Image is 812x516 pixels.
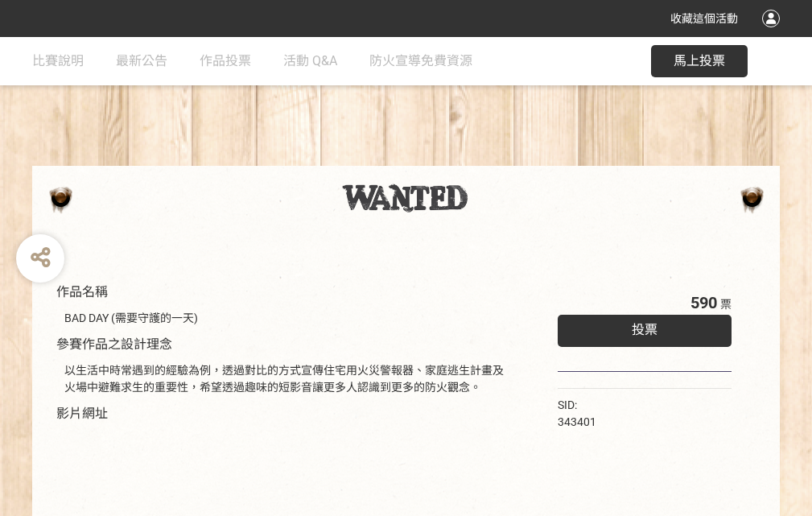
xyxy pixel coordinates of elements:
span: 比賽說明 [32,53,84,68]
iframe: Facebook Share [600,397,681,413]
div: 以生活中時常遇到的經驗為例，透過對比的方式宣傳住宅用火災警報器、家庭逃生計畫及火場中避難求生的重要性，希望透過趣味的短影音讓更多人認識到更多的防火觀念。 [64,362,509,396]
span: SID: 343401 [558,398,596,428]
span: 作品名稱 [56,284,108,299]
span: 防火宣導免費資源 [369,53,472,68]
a: 防火宣導免費資源 [369,37,472,85]
span: 590 [690,293,717,312]
span: 影片網址 [56,406,108,421]
div: BAD DAY (需要守護的一天) [64,310,509,327]
button: 馬上投票 [651,45,748,77]
span: 作品投票 [200,53,251,68]
span: 收藏這個活動 [670,12,738,25]
span: 參賽作品之設計理念 [56,336,172,352]
a: 最新公告 [116,37,167,85]
span: 活動 Q&A [283,53,337,68]
span: 投票 [632,322,657,337]
a: 活動 Q&A [283,37,337,85]
a: 比賽說明 [32,37,84,85]
span: 馬上投票 [674,53,725,68]
a: 作品投票 [200,37,251,85]
span: 最新公告 [116,53,167,68]
span: 票 [720,298,732,311]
